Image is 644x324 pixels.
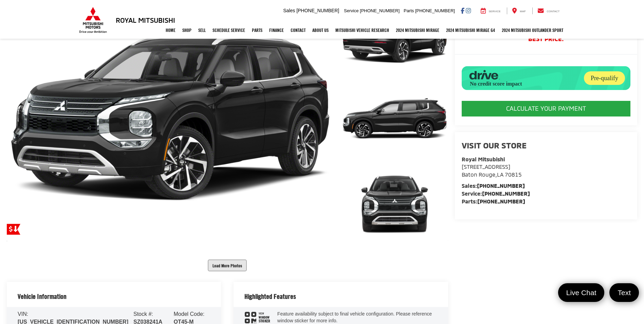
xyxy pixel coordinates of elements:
[477,198,525,204] a: [PHONE_NUMBER]
[195,22,209,39] a: Sell
[162,22,179,39] a: Home
[462,101,630,116] : CALCULATE YOUR PAYMENT
[344,8,358,13] span: Service
[462,190,530,197] strong: Service:
[498,22,567,39] a: 2024 Mitsubishi Outlander SPORT
[249,22,266,39] a: Parts: Opens in a new tab
[547,10,559,13] span: Contact
[507,7,531,14] a: Map
[392,22,443,39] a: 2024 Mitsubishi Mirage
[360,8,400,13] span: [PHONE_NUMBER]
[532,7,565,14] a: Contact
[415,8,455,13] span: [PHONE_NUMBER]
[133,311,153,317] span: Stock #:
[482,190,530,197] a: [PHONE_NUMBER]
[341,78,448,159] a: Expand Photo 2
[174,311,205,317] span: Model Code:
[283,8,295,13] span: Sales
[340,161,449,243] img: 2022 Mitsubishi Outlander SEL
[462,198,525,204] strong: Parts:
[558,283,605,302] a: Live Chat
[296,8,339,13] span: [PHONE_NUMBER]
[18,311,28,317] span: VIN:
[341,162,448,242] a: Expand Photo 3
[462,171,495,178] span: Baton Rouge
[179,22,195,39] a: Shop
[266,22,287,39] a: Finance
[462,171,522,178] span: ,
[462,36,630,42] span: BEST PRICE:
[287,22,309,39] a: Contact
[461,8,464,13] a: Facebook: Click to visit our Facebook page
[520,10,526,13] span: Map
[462,182,525,189] strong: Sales:
[259,316,270,319] span: Window
[78,7,108,33] img: Mitsubishi
[340,77,449,159] img: 2022 Mitsubishi Outlander SEL
[18,293,67,300] h2: Vehicle Information
[244,311,270,323] div: window sticker
[489,10,501,13] span: Service
[477,182,525,189] a: [PHONE_NUMBER]
[476,7,506,14] a: Service
[563,288,600,297] span: Live Chat
[462,163,510,170] span: [STREET_ADDRESS]
[466,8,471,13] a: Instagram: Click to visit our Instagram page
[404,8,414,13] span: Parts
[443,22,498,39] a: 2024 Mitsubishi Mirage G4
[462,156,505,162] strong: Royal Mitsubishi
[505,171,522,178] span: 70815
[497,171,503,178] span: LA
[614,288,634,297] span: Text
[7,224,20,235] a: Get Price Drop Alert
[208,259,247,271] button: Load More Photos
[259,312,270,316] span: View
[332,22,392,39] a: Mitsubishi Vehicle Research
[244,293,296,300] h2: Highlighted Features
[462,141,630,150] h2: Visit our Store
[209,22,249,39] a: Schedule Service: Opens in a new tab
[462,163,522,178] a: [STREET_ADDRESS] Baton Rouge,LA 70815
[277,311,432,323] span: Feature availability subject to final vehicle configuration. Please reference window sticker for ...
[309,22,332,39] a: About Us
[116,16,175,24] h3: Royal Mitsubishi
[259,319,270,323] span: Sticker
[609,283,639,302] a: Text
